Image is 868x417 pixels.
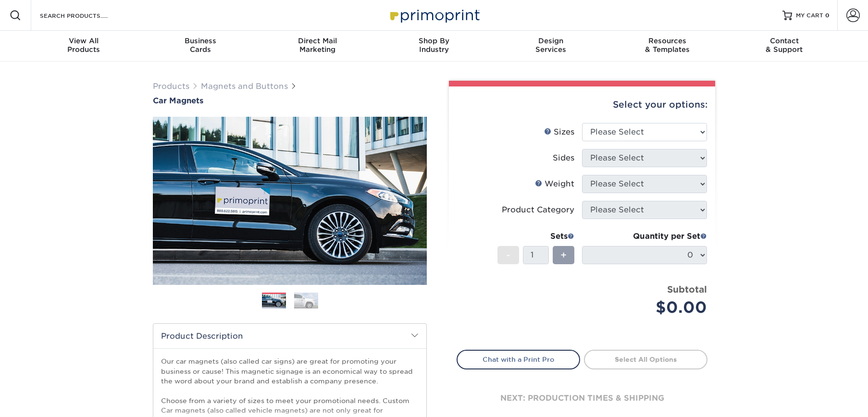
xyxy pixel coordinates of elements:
div: Sets [497,231,574,242]
img: Primoprint [386,5,482,25]
span: Business [142,37,259,45]
span: View All [25,37,142,45]
div: Product Category [502,204,574,216]
a: Magnets and Buttons [201,82,288,91]
a: Select All Options [584,350,707,369]
div: Cards [142,37,259,54]
a: Contact& Support [726,31,843,61]
a: View AllProducts [25,31,142,61]
div: Sides [553,152,574,164]
a: Resources& Templates [609,31,726,61]
a: Products [153,82,189,91]
a: Chat with a Print Pro [457,350,580,369]
h2: Product Description [153,324,426,348]
div: & Templates [609,37,726,54]
div: Select your options: [457,86,707,123]
div: & Support [726,37,843,54]
span: Resources [609,37,726,45]
div: Marketing [259,37,376,54]
a: BusinessCards [142,31,259,61]
span: Contact [726,37,843,45]
span: Shop By [376,37,493,45]
div: Sizes [544,126,574,138]
div: Quantity per Set [582,231,707,242]
span: MY CART [796,12,823,20]
a: DesignServices [492,31,609,61]
a: Car Magnets [153,96,427,105]
span: Car Magnets [153,96,203,105]
strong: Subtotal [667,284,707,294]
div: Services [492,37,609,54]
span: - [506,248,510,262]
input: SEARCH PRODUCTS..... [39,10,133,21]
span: 0 [825,12,830,19]
img: Car Magnets 01 [153,106,427,295]
span: Direct Mail [259,37,376,45]
span: + [560,248,567,262]
img: Magnets and Buttons 02 [294,292,318,309]
div: Industry [376,37,493,54]
div: $0.00 [589,296,707,319]
a: Shop ByIndustry [376,31,493,61]
div: Products [25,37,142,54]
span: Design [492,37,609,45]
img: Magnets and Buttons 01 [262,293,286,310]
div: Weight [535,178,574,190]
a: Direct MailMarketing [259,31,376,61]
